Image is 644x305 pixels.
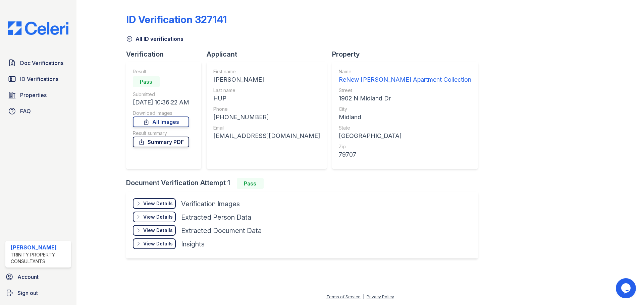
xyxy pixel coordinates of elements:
[616,278,637,298] iframe: chat widget
[20,75,58,83] span: ID Verifications
[5,88,71,102] a: Properties
[5,72,71,86] a: ID Verifications
[133,76,160,87] div: Pass
[126,50,207,59] div: Verification
[5,56,71,70] a: Doc Verifications
[326,294,361,299] a: Terms of Service
[133,68,189,75] div: Result
[339,131,471,141] div: [GEOGRAPHIC_DATA]
[339,125,471,131] div: State
[339,150,471,159] div: 79707
[3,270,74,284] a: Account
[126,35,183,43] a: All ID verifications
[339,94,471,103] div: 1902 N Midland Dr
[20,107,31,115] span: FAQ
[126,178,483,189] div: Document Verification Attempt 1
[143,200,173,207] div: View Details
[133,110,189,117] div: Download Images
[133,91,189,98] div: Submitted
[339,143,471,150] div: Zip
[181,213,251,222] div: Extracted Person Data
[133,137,189,147] a: Summary PDF
[11,251,68,265] div: Trinity Property Consultants
[143,214,173,220] div: View Details
[339,112,471,122] div: Midland
[17,273,39,281] span: Account
[3,286,74,300] a: Sign out
[20,91,47,99] span: Properties
[20,59,63,67] span: Doc Verifications
[207,50,332,59] div: Applicant
[133,117,189,127] a: All Images
[367,294,394,299] a: Privacy Policy
[339,75,471,84] div: ReNew [PERSON_NAME] Apartment Collection
[133,130,189,137] div: Result summary
[213,131,320,141] div: [EMAIL_ADDRESS][DOMAIN_NAME]
[213,68,320,75] div: First name
[363,294,364,299] div: |
[17,289,38,297] span: Sign out
[126,13,227,25] div: ID Verification 327141
[339,106,471,112] div: City
[5,104,71,118] a: FAQ
[339,68,471,75] div: Name
[213,112,320,122] div: [PHONE_NUMBER]
[213,75,320,84] div: [PERSON_NAME]
[143,227,173,234] div: View Details
[213,87,320,94] div: Last name
[332,50,483,59] div: Property
[339,87,471,94] div: Street
[213,125,320,131] div: Email
[213,106,320,112] div: Phone
[143,240,173,247] div: View Details
[213,94,320,103] div: HUP
[181,199,240,209] div: Verification Images
[11,243,68,251] div: [PERSON_NAME]
[181,226,262,235] div: Extracted Document Data
[339,68,471,84] a: Name ReNew [PERSON_NAME] Apartment Collection
[237,178,264,189] div: Pass
[3,21,74,35] img: CE_Logo_Blue-a8612792a0a2168367f1c8372b55b34899dd931a85d93a1a3d3e32e68fde9ad4.png
[181,239,205,249] div: Insights
[133,98,189,107] div: [DATE] 10:36:22 AM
